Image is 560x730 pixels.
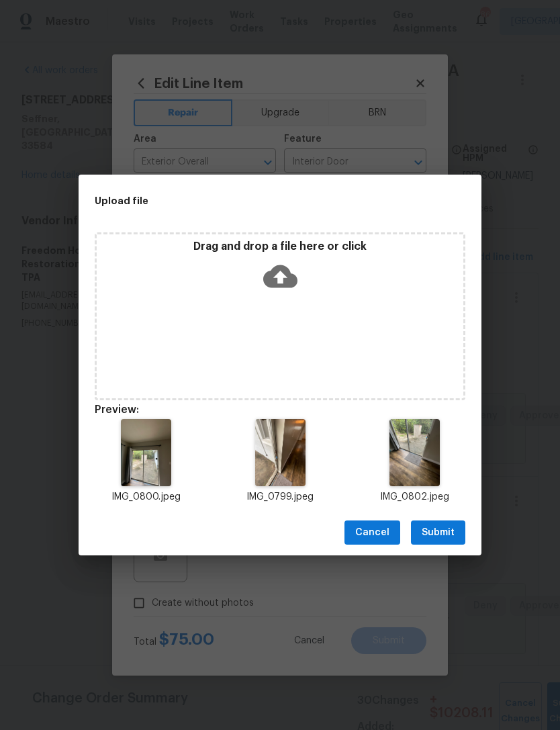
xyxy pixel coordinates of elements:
[363,490,465,504] p: IMG_0802.jpeg
[422,524,455,541] span: Submit
[411,520,465,545] button: Submit
[344,520,400,545] button: Cancel
[121,419,171,486] img: 9k=
[97,240,463,254] p: Drag and drop a file here or click
[255,419,306,486] img: 9k=
[95,193,405,208] h2: Upload file
[95,490,197,504] p: IMG_0800.jpeg
[229,490,331,504] p: IMG_0799.jpeg
[355,524,389,541] span: Cancel
[389,419,440,486] img: 2Q==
